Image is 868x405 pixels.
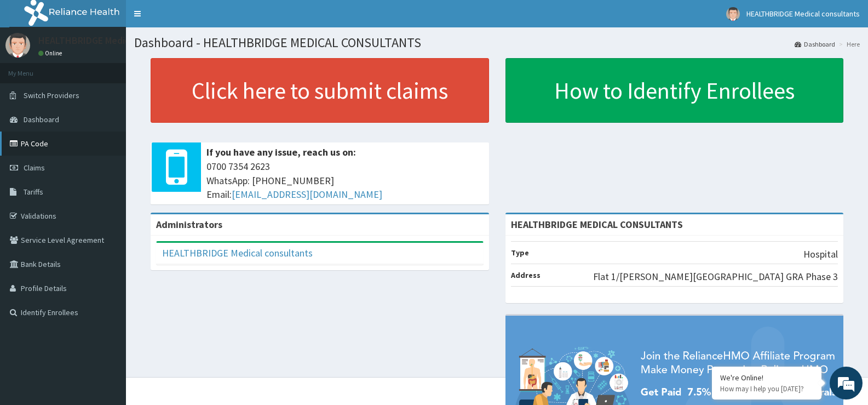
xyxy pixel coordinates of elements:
span: Claims [24,163,45,173]
p: HEALTHBRIDGE Medical consultants [38,36,191,45]
span: Dashboard [24,115,59,124]
span: Tariffs [24,187,43,197]
img: User Image [726,7,740,21]
div: Chat with us now [57,61,184,76]
b: Administrators [156,218,222,231]
li: Here [836,39,860,49]
div: We're Online! [720,373,813,383]
div: Minimize live chat window [180,5,206,32]
a: Online [38,49,65,57]
b: Address [511,270,541,280]
p: Hospital [803,247,838,261]
img: User Image [5,33,30,58]
a: Dashboard [795,39,835,49]
a: HEALTHBRIDGE Medical consultants [162,247,313,259]
p: How may I help you today? [720,384,813,393]
a: [EMAIL_ADDRESS][DOMAIN_NAME] [232,188,382,201]
a: How to Identify Enrollees [505,58,844,123]
textarea: Type your message and hit 'Enter' [5,280,209,318]
span: We're online! [64,128,151,239]
h1: Dashboard - HEALTHBRIDGE MEDICAL CONSULTANTS [134,36,860,50]
strong: HEALTHBRIDGE MEDICAL CONSULTANTS [511,218,683,231]
b: Type [511,248,529,258]
b: If you have any issue, reach us on: [206,146,356,158]
a: Click here to submit claims [151,58,489,123]
span: 0700 7354 2623 WhatsApp: [PHONE_NUMBER] Email: [206,159,484,202]
span: Switch Providers [24,90,79,100]
span: HEALTHBRIDGE Medical consultants [746,9,860,19]
p: Flat 1/[PERSON_NAME][GEOGRAPHIC_DATA] GRA Phase 3 [593,270,838,284]
img: d_794563401_company_1708531726252_794563401 [20,55,44,82]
